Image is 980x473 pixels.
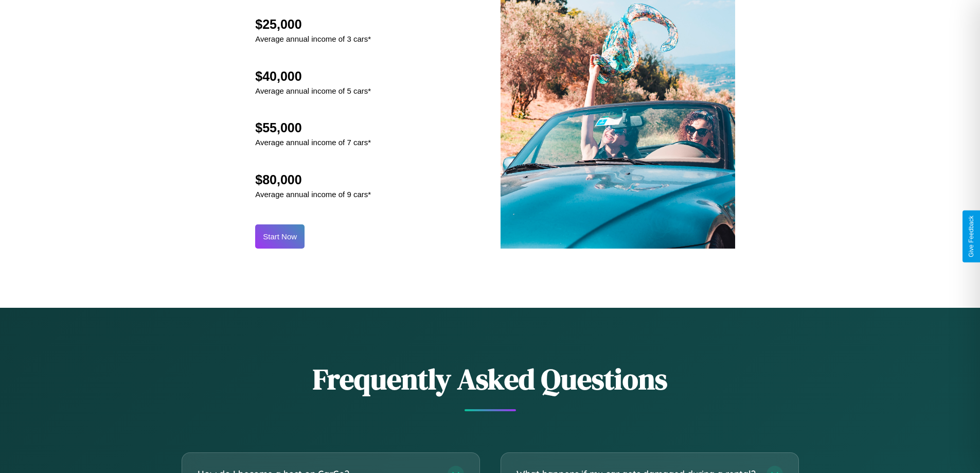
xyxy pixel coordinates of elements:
[968,216,975,257] div: Give Feedback
[182,359,799,399] h2: Frequently Asked Questions
[255,32,371,46] p: Average annual income of 3 cars*
[255,187,371,201] p: Average annual income of 9 cars*
[255,135,371,149] p: Average annual income of 7 cars*
[255,224,305,249] button: Start Now
[255,84,371,98] p: Average annual income of 5 cars*
[255,172,371,187] h2: $80,000
[255,120,371,135] h2: $55,000
[255,17,371,32] h2: $25,000
[255,69,371,84] h2: $40,000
